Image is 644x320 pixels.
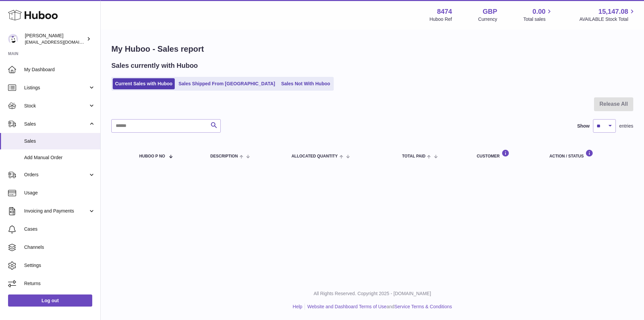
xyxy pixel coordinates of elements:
[305,304,452,310] li: and
[106,290,639,297] p: All Rights Reserved. Copyright 2025 - [DOMAIN_NAME]
[25,33,85,45] div: [PERSON_NAME]
[437,7,452,16] strong: 8474
[598,7,628,16] span: 15,147.08
[477,149,536,158] div: Customer
[24,226,95,232] span: Cases
[577,123,590,129] label: Show
[523,7,553,22] a: 0.00 Total sales
[619,123,633,129] span: entries
[24,244,95,250] span: Channels
[24,85,88,91] span: Listings
[113,78,175,89] a: Current Sales with Huboo
[24,280,95,287] span: Returns
[24,66,95,73] span: My Dashboard
[394,304,452,309] a: Service Terms & Conditions
[579,7,636,22] a: 15,147.08 AVAILABLE Stock Total
[483,7,497,16] strong: GBP
[430,16,452,22] div: Huboo Ref
[8,294,92,307] a: Log out
[523,16,553,22] span: Total sales
[24,208,88,214] span: Invoicing and Payments
[579,16,636,22] span: AVAILABLE Stock Total
[25,39,99,45] span: [EMAIL_ADDRESS][DOMAIN_NAME]
[24,121,88,127] span: Sales
[111,44,633,54] h1: My Huboo - Sales report
[293,304,303,309] a: Help
[24,138,95,144] span: Sales
[176,78,277,89] a: Sales Shipped From [GEOGRAPHIC_DATA]
[139,154,165,158] span: Huboo P no
[279,78,332,89] a: Sales Not With Huboo
[24,190,95,196] span: Usage
[111,61,198,70] h2: Sales currently with Huboo
[478,16,497,22] div: Currency
[24,172,88,178] span: Orders
[24,103,88,109] span: Stock
[291,154,338,158] span: ALLOCATED Quantity
[307,304,386,309] a: Website and Dashboard Terms of Use
[210,154,238,158] span: Description
[402,154,426,158] span: Total paid
[533,7,546,16] span: 0.00
[549,149,627,158] div: Action / Status
[8,34,18,44] img: orders@neshealth.com
[24,154,95,161] span: Add Manual Order
[24,262,95,269] span: Settings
